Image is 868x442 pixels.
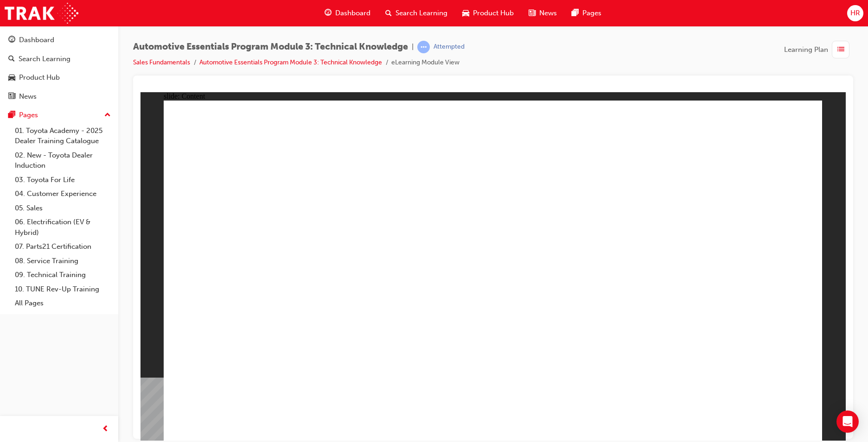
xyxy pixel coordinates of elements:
span: HR [850,8,860,19]
a: Sales Fundamentals [133,58,190,66]
a: 02. New - Toyota Dealer Induction [11,148,115,173]
span: pages-icon [572,7,579,19]
span: learningRecordVerb_ATTEMPT-icon [417,41,430,53]
span: news-icon [529,7,536,19]
a: guage-iconDashboard [317,4,378,23]
a: search-iconSearch Learning [378,4,455,23]
button: Pages [4,107,115,124]
a: 10. TUNE Rev-Up Training [11,282,115,297]
span: news-icon [8,93,15,101]
div: Open Intercom Messenger [836,410,859,433]
div: Dashboard [19,35,54,45]
img: Trak [5,3,78,24]
a: Dashboard [4,32,115,49]
span: Automotive Essentials Program Module 3: Technical Knowledge [133,42,408,52]
button: HR [847,5,863,21]
span: | [412,42,414,52]
a: All Pages [11,296,115,310]
div: Pages [19,110,38,120]
a: 07. Parts21 Certification [11,240,115,254]
a: 08. Service Training [11,254,115,268]
span: Dashboard [335,8,370,19]
a: News [4,88,115,105]
a: news-iconNews [521,4,564,23]
span: up-icon [104,109,111,121]
span: car-icon [462,7,469,19]
a: Automotive Essentials Program Module 3: Technical Knowledge [199,58,382,66]
div: News [19,91,37,102]
span: car-icon [8,74,15,82]
span: guage-icon [325,7,332,19]
a: 04. Customer Experience [11,187,115,201]
span: search-icon [8,55,15,63]
div: Attempted [434,43,465,51]
div: Search Learning [19,54,70,64]
a: 05. Sales [11,201,115,215]
a: 09. Technical Training [11,268,115,282]
span: list-icon [837,44,844,56]
a: 03. Toyota For Life [11,173,115,187]
button: DashboardSearch LearningProduct HubNews [4,30,115,107]
a: Product Hub [4,69,115,86]
div: Product Hub [19,72,60,83]
span: Learning Plan [784,44,828,55]
li: eLearning Module View [391,57,460,68]
span: prev-icon [102,423,109,435]
span: search-icon [385,7,392,19]
a: 01. Toyota Academy - 2025 Dealer Training Catalogue [11,124,115,148]
span: guage-icon [8,36,15,44]
span: pages-icon [8,111,15,120]
a: Search Learning [4,51,115,68]
a: pages-iconPages [564,4,609,23]
span: News [539,8,557,19]
a: car-iconProduct Hub [455,4,521,23]
span: Search Learning [396,8,447,19]
a: 06. Electrification (EV & Hybrid) [11,215,115,240]
button: Learning Plan [784,41,853,58]
span: Pages [582,8,601,19]
span: Product Hub [473,8,514,19]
